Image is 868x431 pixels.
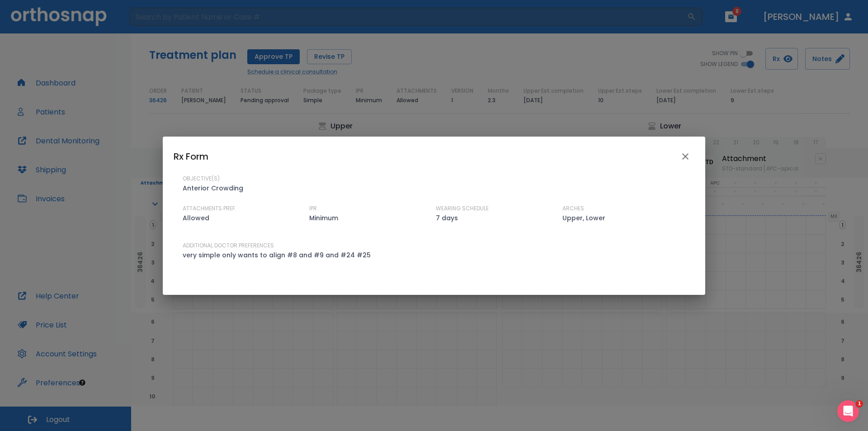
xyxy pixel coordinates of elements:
[183,204,236,213] p: ATTACHMENTS PREF.
[837,400,859,422] iframe: Intercom live chat
[436,204,489,213] p: WEARING SCHEDULE
[183,242,274,250] p: ADDITIONAL DOCTOR PREFERENCES
[676,147,694,166] button: close
[309,204,317,213] p: IPR
[183,213,209,223] p: Allowed
[174,149,208,164] h6: Rx Form
[183,175,220,183] p: OBJECTIVE(S)
[562,204,584,213] p: ARCHES
[183,250,371,260] p: very simple only wants to align #8 and #9 and #24 #25
[562,213,605,223] p: Upper, Lower
[309,213,338,223] p: Minimum
[436,213,458,223] p: 7 days
[856,400,863,407] span: 1
[183,183,243,194] p: Anterior Crowding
